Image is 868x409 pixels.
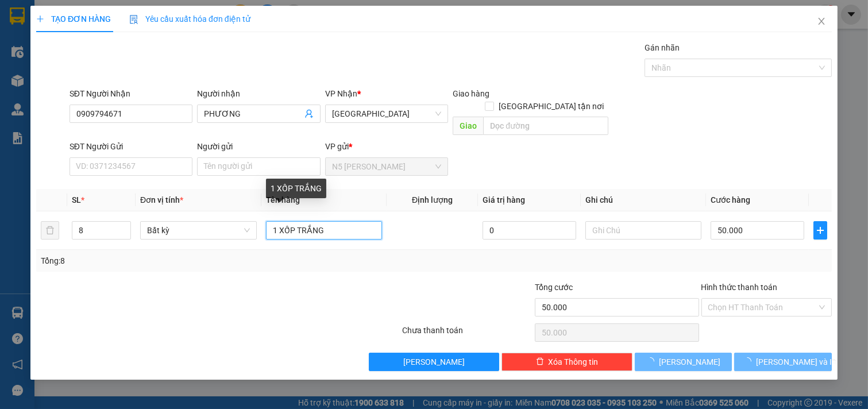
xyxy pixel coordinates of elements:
span: loading [743,357,756,365]
span: [PERSON_NAME] [403,356,465,368]
span: [GEOGRAPHIC_DATA] tận nơi [494,100,608,113]
b: Gửi khách hàng [71,17,114,71]
div: Tổng: 8 [41,254,335,267]
button: deleteXóa Thông tin [501,353,632,371]
input: 0 [483,221,576,240]
span: plus [36,15,44,23]
button: [PERSON_NAME] [369,353,500,371]
span: Giao [453,117,483,135]
span: Tổng cước [535,283,573,292]
button: [PERSON_NAME] [635,353,732,371]
span: TẠO ĐƠN HÀNG [36,14,111,24]
th: Ghi chú [581,189,707,211]
span: loading [646,357,659,365]
span: Giá trị hàng [483,195,525,204]
span: Đơn vị tính [140,195,183,204]
button: delete [41,221,59,240]
span: VP Nhận [325,89,357,98]
li: (c) 2017 [97,55,158,69]
span: user-add [304,109,314,118]
b: Xe Đăng Nhân [14,74,51,128]
div: Người gửi [197,140,321,153]
span: Sài Gòn [332,105,442,122]
label: Hình thức thanh toán [701,283,778,292]
input: VD: Bàn, Ghế [266,221,383,240]
span: Định lượng [412,195,453,204]
input: Ghi Chú [585,221,702,240]
label: Gán nhãn [645,43,680,52]
span: N5 Phan Rang [332,158,442,175]
span: delete [536,357,544,366]
span: Yêu cầu xuất hóa đơn điện tử [129,14,250,24]
div: Người nhận [197,87,321,100]
div: SĐT Người Nhận [70,87,193,100]
span: Cước hàng [711,195,750,204]
span: [PERSON_NAME] và In [756,356,836,368]
div: Chưa thanh toán [401,324,534,344]
div: VP gửi [325,140,449,153]
div: SĐT Người Gửi [70,140,193,153]
span: plus [814,226,827,235]
span: Giao hàng [453,89,489,98]
div: 1 XỐP TRẮNG [266,179,326,198]
span: close [817,17,826,26]
span: SL [72,195,81,204]
b: [DOMAIN_NAME] [97,44,158,53]
button: Close [805,6,838,38]
img: logo.jpg [125,14,152,42]
img: icon [129,15,138,24]
span: Bất kỳ [147,222,250,239]
input: Dọc đường [483,117,608,135]
span: [PERSON_NAME] [659,356,720,368]
span: Xóa Thông tin [549,356,599,368]
button: [PERSON_NAME] và In [734,353,832,371]
button: plus [813,221,827,240]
